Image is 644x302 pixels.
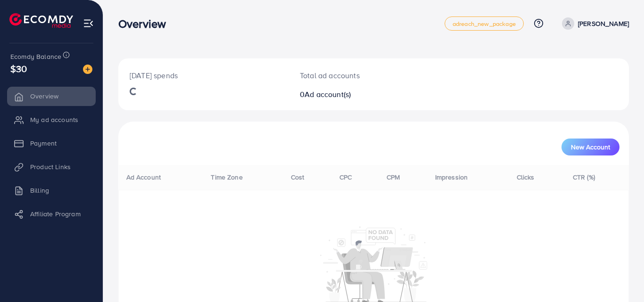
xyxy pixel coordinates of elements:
[561,139,619,155] button: New Account
[9,13,73,28] img: logo
[300,90,405,99] h2: 0
[305,89,351,99] span: Ad account(s)
[10,52,61,61] span: Ecomdy Balance
[571,144,610,150] span: New Account
[83,65,92,74] img: image
[578,18,629,29] p: [PERSON_NAME]
[453,21,516,27] span: adreach_new_package
[118,17,173,31] h3: Overview
[558,17,629,30] a: [PERSON_NAME]
[10,62,27,75] span: $30
[83,18,94,29] img: menu
[300,70,405,81] p: Total ad accounts
[445,16,524,31] a: adreach_new_package
[130,70,277,81] p: [DATE] spends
